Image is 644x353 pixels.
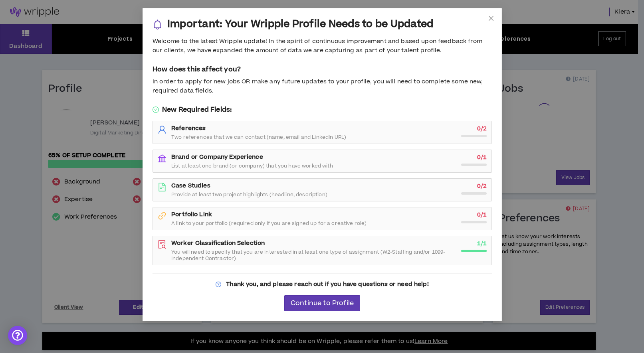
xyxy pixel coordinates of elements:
[158,240,166,249] span: file-search
[477,211,486,219] strong: 0 / 1
[158,154,166,163] span: bank
[477,239,486,248] strong: 1 / 1
[153,106,159,113] span: check-circle
[488,15,494,22] span: close
[171,181,210,190] strong: Case Studies
[290,300,353,307] span: Continue to Profile
[8,326,27,345] div: Open Intercom Messenger
[171,163,333,169] span: List at least one brand (or company) that you have worked with
[153,37,492,55] div: Welcome to the latest Wripple update! In the spirit of continuous improvement and based upon feed...
[171,220,367,227] span: A link to your portfolio (required only If you are signed up for a creative role)
[167,18,433,31] h3: Important: Your Wripple Profile Needs to be Updated
[477,124,486,133] strong: 0 / 2
[171,134,346,140] span: Two references that we can contact (name, email and LinkedIn URL)
[153,65,492,74] h5: How does this affect you?
[171,210,212,219] strong: Portfolio Link
[216,282,221,287] span: question-circle
[284,295,360,311] button: Continue to Profile
[171,124,206,132] strong: References
[158,211,166,220] span: link
[153,77,492,95] div: In order to apply for new jobs OR make any future updates to your profile, you will need to compl...
[171,239,265,247] strong: Worker Classification Selection
[171,153,263,161] strong: Brand or Company Experience
[171,191,327,198] span: Provide at least two project highlights (headline, description)
[153,20,162,30] span: bell
[477,182,486,190] strong: 0 / 2
[153,105,492,114] h5: New Required Fields:
[226,280,428,288] strong: Thank you, and please reach out if you have questions or need help!
[171,249,456,262] span: You will need to specify that you are interested in at least one type of assignment (W2-Staffing ...
[158,183,166,191] span: file-text
[477,153,486,162] strong: 0 / 1
[480,8,502,30] button: Close
[158,125,166,134] span: user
